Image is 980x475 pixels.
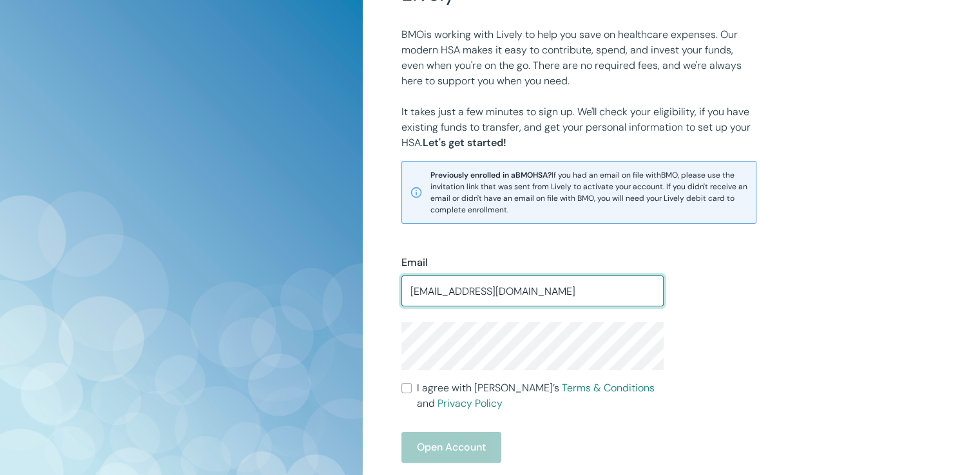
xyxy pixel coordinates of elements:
a: Terms & Conditions [562,381,655,395]
span: I agree with [PERSON_NAME]’s and [417,380,664,411]
p: BMO is working with Lively to help you save on healthcare expenses. Our modern HSA makes it easy ... [401,27,756,89]
strong: Let's get started! [423,136,506,149]
p: It takes just a few minutes to sign up. We'll check your eligibility, if you have existing funds ... [401,104,756,151]
span: If you had an email on file with BMO , please use the invitation link that was sent from Lively t... [430,169,748,216]
label: Email [401,255,428,270]
a: Privacy Policy [437,396,503,410]
strong: Previously enrolled in a BMO HSA? [430,170,552,180]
